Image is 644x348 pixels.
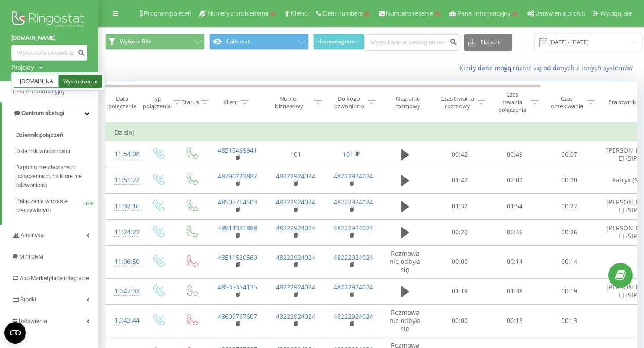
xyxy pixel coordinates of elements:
[208,10,268,17] span: Numery z problemami
[334,283,373,291] a: 48222924024
[542,278,597,304] td: 00:19
[14,75,59,88] input: Wyszukiwanie
[11,45,87,61] input: Wyszukiwanie według numeru
[16,88,65,95] span: Panel Informacyjny
[332,95,365,110] div: Do kogo dzwoniono
[343,150,353,158] a: 101
[542,304,597,337] td: 00:13
[267,95,312,110] div: Numer biznesowy
[16,197,84,215] span: Połączenia w czasie rzeczywistym
[334,172,373,180] a: 48222924024
[276,283,315,291] a: 48222924024
[105,34,205,50] button: Wybierz Filtr
[488,246,542,279] td: 00:14
[535,10,585,17] span: Ustawienia profilu
[317,38,355,45] span: Harmonogram
[440,95,475,110] div: Czas trwania rozmowy
[334,224,373,232] a: 48222924024
[488,304,542,337] td: 00:13
[106,95,139,110] div: Data połączenia
[549,95,585,110] div: Czas oczekiwania
[223,98,238,106] div: Klient
[600,10,632,17] span: Wyloguj się
[464,34,512,51] button: Eksport
[20,296,36,303] span: Środki
[21,110,64,116] span: Centrum obsługi
[542,246,597,279] td: 00:14
[19,318,47,324] span: Ustawienia
[542,141,597,167] td: 00:07
[457,10,511,17] span: Panel Informacyjny
[16,131,63,140] span: Dziennik połączeń
[276,198,315,206] a: 48222924024
[218,172,257,180] a: 48790222887
[432,304,488,337] td: 00:00
[488,193,542,219] td: 01:54
[459,64,637,72] a: Kiedy dane mogą różnić się od danych z innych systemów
[496,91,529,114] div: Czas trwania połączenia
[334,198,373,206] a: 48222924024
[334,253,373,262] a: 48222924024
[542,193,597,219] td: 00:22
[542,167,597,193] td: 00:20
[276,253,315,262] a: 48222924024
[218,312,257,321] a: 48609767607
[488,167,542,193] td: 02:02
[432,167,488,193] td: 01:42
[432,246,488,279] td: 00:00
[16,127,98,143] a: Dziennik połączeń
[182,98,199,106] div: Status
[120,38,151,45] span: Wybierz Filtr
[114,145,132,163] div: 11:54:08
[21,232,44,238] span: Analityka
[267,141,325,167] td: 101
[218,253,257,262] a: 48511520569
[364,34,459,51] input: Wyszukiwanie według numeru
[11,63,34,72] div: Projekty
[114,253,132,271] div: 11:06:50
[19,253,43,260] span: Mini CRM
[386,10,433,17] span: Numbers reserve
[114,224,132,241] div: 11:24:23
[488,219,542,245] td: 00:46
[386,95,429,110] div: Nagranie rozmowy
[16,159,98,193] a: Raport o nieodebranych połączeniach, na które nie odzwoniono
[114,171,132,189] div: 11:51:22
[276,172,315,180] a: 48222924024
[16,193,98,218] a: Połączenia w czasie rzeczywistymNEW
[20,275,89,281] span: App Marketplace integracje
[432,193,488,219] td: 01:32
[59,75,102,88] a: Wyszukiwanie
[2,102,98,124] a: Centrum obsługi
[11,34,87,42] a: [DOMAIN_NAME]
[488,278,542,304] td: 01:38
[322,10,363,17] span: Clear numbers
[144,10,191,17] span: Program poleceń
[143,95,171,110] div: Typ połączenia
[276,312,315,321] a: 48222924024
[218,146,257,154] a: 48516499941
[16,147,70,156] span: Dziennik wiadomości
[390,249,420,274] span: Rozmowa nie odbyła się
[608,98,636,106] div: Pracownik
[114,198,132,215] div: 11:32:16
[114,283,132,300] div: 10:47:33
[432,278,488,304] td: 01:19
[218,224,257,232] a: 48914391888
[209,34,309,50] button: Calls stat
[313,34,364,50] button: Harmonogram
[542,219,597,245] td: 00:26
[218,283,257,291] a: 48535354135
[276,224,315,232] a: 48222924024
[16,163,94,190] span: Raport o nieodebranych połączeniach, na które nie odzwoniono
[291,10,309,17] span: Klienci
[432,141,488,167] td: 00:42
[334,312,373,321] a: 48222924024
[432,219,488,245] td: 00:20
[4,322,26,344] button: Open CMP widget
[218,198,257,206] a: 48505754503
[114,312,132,329] div: 10:43:44
[390,308,420,333] span: Rozmowa nie odbyła się
[488,141,542,167] td: 00:49
[11,9,87,31] img: Ringostat logo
